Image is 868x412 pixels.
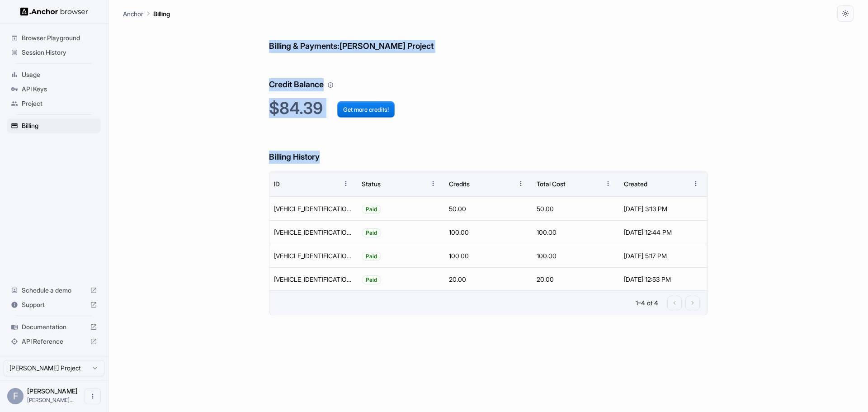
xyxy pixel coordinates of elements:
span: Paid [362,245,381,268]
h6: Billing History [269,133,708,164]
div: Session History [7,45,101,60]
span: Paid [362,221,381,244]
button: Open menu [85,388,101,404]
img: Anchor Logo [20,7,88,16]
svg: Your credit balance will be consumed as you use the API. Visit the usage page to view a breakdown... [327,82,334,88]
div: Schedule a demo [7,283,101,298]
div: [DATE] 12:53 PM [624,268,703,291]
div: Billing [7,118,101,133]
div: API Reference [7,334,101,349]
div: 100.00 [532,220,620,244]
h6: Credit Balance [269,60,708,91]
span: Usage [22,70,97,79]
span: Schedule a demo [22,286,86,295]
button: Sort [671,175,688,192]
div: [DATE] 12:44 PM [624,221,703,244]
div: 100.00 [444,220,532,244]
h2: $84.39 [269,99,708,118]
div: [DATE] 3:13 PM [624,197,703,220]
div: [DATE] 5:17 PM [624,244,703,267]
nav: breadcrumb [123,9,170,19]
div: Created [624,180,647,188]
span: Documentation [22,322,86,331]
p: Billing [153,9,170,19]
span: fabio.filho@tessai.io [27,397,74,403]
div: 73X41557EL0235025 [269,197,357,220]
div: F [7,388,24,404]
p: 1–4 of 4 [636,298,658,308]
span: Project [22,99,97,108]
div: Usage [7,67,101,82]
button: Menu [600,175,616,192]
span: Session History [22,48,97,57]
div: 50.00 [532,197,620,220]
div: Browser Playground [7,31,101,45]
div: Credits [449,180,470,188]
div: Project [7,96,101,111]
button: Menu [425,175,441,192]
span: Support [22,300,86,309]
div: 0BR05600FD6989000 [269,220,357,244]
div: 50.00 [444,197,532,220]
button: Menu [513,175,529,192]
span: Fábio Filho [27,387,78,395]
div: 10W60550T49343208 [269,267,357,291]
span: Browser Playground [22,33,97,43]
div: 20.00 [444,267,532,291]
span: API Keys [22,85,97,94]
button: Menu [688,175,704,192]
div: Support [7,298,101,312]
span: Billing [22,121,97,130]
button: Get more credits! [337,101,395,118]
div: 20.00 [532,267,620,291]
p: Anchor [123,9,143,19]
div: 100.00 [532,244,620,267]
span: Paid [362,198,381,221]
div: Documentation [7,320,101,334]
span: Paid [362,268,381,291]
button: Sort [496,175,513,192]
h6: Billing & Payments: [PERSON_NAME] Project [269,22,708,53]
button: Menu [338,175,354,192]
button: Sort [409,175,425,192]
div: Status [362,180,381,188]
div: API Keys [7,82,101,96]
div: 100.00 [444,244,532,267]
div: Total Cost [537,180,566,188]
div: ID [274,180,280,188]
div: 83B88336JF3973312 [269,244,357,267]
button: Sort [321,175,338,192]
span: API Reference [22,337,86,346]
button: Sort [584,175,600,192]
